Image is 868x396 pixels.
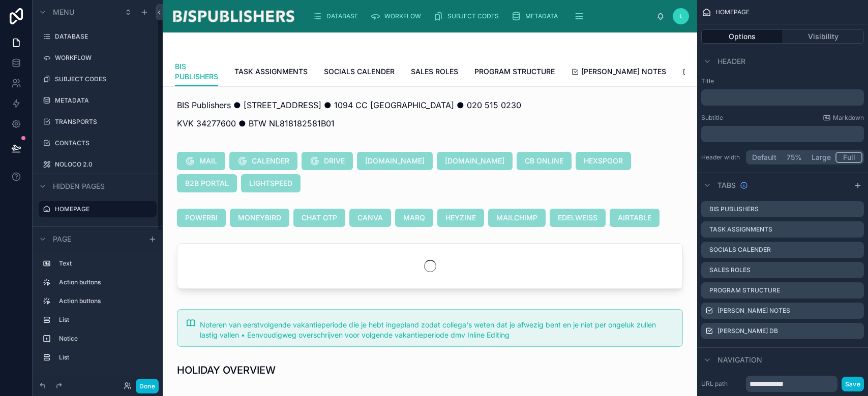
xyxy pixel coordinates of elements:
[701,29,783,44] button: Options
[715,8,750,16] span: HOMEPAGE
[59,335,153,343] label: Notice
[447,12,499,20] span: SUBJECT CODES
[53,234,71,244] span: Page
[59,297,153,305] label: Action buttons
[709,286,780,294] label: PROGRAM STRUCTURE
[679,12,683,20] span: L
[571,62,666,83] a: [PERSON_NAME] NOTES
[171,8,296,24] img: App logo
[709,205,759,213] label: BIS PUBLISHERS
[701,77,864,85] label: Title
[823,114,864,122] a: Markdown
[525,12,558,20] span: METADATA
[55,54,155,62] label: WORKFLOW
[55,225,155,234] label: MASTER DATABASE
[701,89,864,106] div: scrollable content
[59,278,153,286] label: Action buttons
[55,118,155,126] label: TRANSPORTS
[55,96,155,105] label: METADATA
[59,316,153,324] label: List
[701,114,723,122] label: Subtitle
[709,225,772,234] label: TASK ASSIGNMENTS
[717,327,778,335] label: [PERSON_NAME] DB
[474,62,555,83] a: PROGRAM STRUCTURE
[709,266,751,274] label: SALES ROLES
[59,353,153,361] label: List
[55,32,155,41] label: DATABASE
[175,61,218,82] span: BIS PUBLISHERS
[411,62,458,83] a: SALES ROLES
[835,152,862,163] button: Full
[324,67,395,77] span: SOCIALS CALENDER
[136,379,159,393] button: Done
[701,126,864,142] div: scrollable content
[55,75,155,83] label: SUBJECT CODES
[807,152,835,163] button: Large
[175,57,218,87] a: BIS PUBLISHERS
[717,307,790,315] label: [PERSON_NAME] NOTES
[747,152,781,163] button: Default
[234,67,308,77] span: TASK ASSIGNMENTS
[324,62,395,83] a: SOCIALS CALENDER
[717,180,736,190] span: Tabs
[701,153,742,161] label: Header width
[781,152,807,163] button: 75%
[234,62,308,83] a: TASK ASSIGNMENTS
[581,67,666,77] span: [PERSON_NAME] NOTES
[508,7,565,25] a: METADATA
[53,181,105,191] span: Hidden pages
[709,246,771,254] label: SOCIALS CALENDER
[55,139,155,147] label: CONTACTS
[717,56,745,67] span: Header
[833,114,864,122] span: Markdown
[384,12,421,20] span: WORKFLOW
[304,5,656,27] div: scrollable content
[717,355,762,365] span: Navigation
[411,67,458,77] span: SALES ROLES
[309,7,365,25] a: DATABASE
[783,29,864,44] button: Visibility
[59,259,153,268] label: Text
[53,7,74,17] span: Menu
[55,205,151,213] label: HOMEPAGE
[430,7,506,25] a: SUBJECT CODES
[326,12,358,20] span: DATABASE
[474,67,555,77] span: PROGRAM STRUCTURE
[367,7,428,25] a: WORKFLOW
[33,251,163,376] div: scrollable content
[55,160,155,169] label: NOLOCO 2.0
[842,377,864,391] button: Save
